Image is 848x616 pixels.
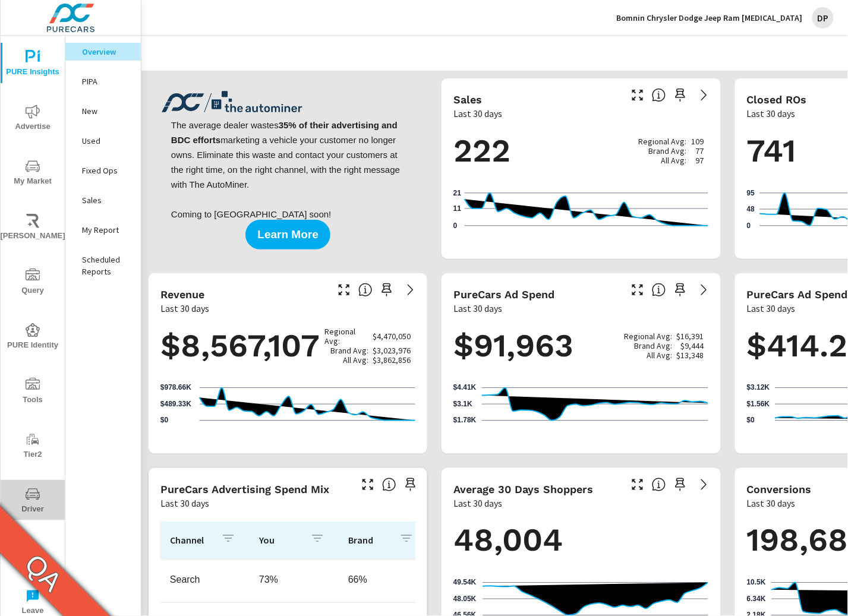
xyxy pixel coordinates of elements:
div: Scheduled Reports [65,251,141,280]
p: [DATE] [775,430,817,442]
p: All Avg: [343,355,369,365]
button: Learn More [245,220,330,249]
a: See more details in report [695,86,714,105]
p: Brand [348,534,390,546]
span: Learn More [257,229,318,240]
p: Last 30 days [747,106,796,121]
text: 6.34K [747,595,766,604]
text: $0 [160,416,169,425]
div: Used [65,132,141,150]
div: Overview [65,43,141,61]
div: My Report [65,221,141,239]
h1: 48,004 [453,520,708,561]
p: Regional Avg: [324,327,369,346]
div: Sales [65,191,141,209]
p: 97 [696,156,704,165]
text: 10.5K [747,579,766,587]
a: See more details in report [401,280,420,299]
p: Sales [82,194,131,206]
p: 109 [692,137,704,146]
button: Make Fullscreen [335,280,354,299]
div: Fixed Ops [65,162,141,179]
p: [DATE] [759,235,801,247]
p: Used [82,135,131,147]
p: Last 30 days [453,106,502,121]
span: Save this to your personalized report [401,475,420,494]
p: Fixed Ops [82,165,131,176]
span: Save this to your personalized report [377,280,396,299]
h1: 222 [453,131,708,171]
p: Bomnin Chrysler Dodge Jeep Ram [MEDICAL_DATA] [617,12,803,23]
span: PURE Insights [4,50,61,79]
span: Driver [4,487,61,516]
p: Scheduled Reports [82,254,131,277]
p: Overview [82,46,131,58]
p: Brand Avg: [331,346,369,355]
span: Query [4,268,61,298]
p: [DATE] [374,430,415,442]
button: Make Fullscreen [358,475,377,494]
span: My Market [4,159,61,188]
p: $13,348 [677,350,704,360]
p: Last 30 days [160,496,209,510]
text: $978.66K [160,384,191,392]
p: Channel [170,534,212,546]
p: Regional Avg: [639,137,687,146]
span: Advertise [4,105,61,134]
div: New [65,102,141,120]
p: All Avg: [661,156,687,165]
td: Search [160,566,250,595]
span: Operations [4,542,61,571]
p: [DATE] [482,430,524,442]
p: Brand Avg: [649,146,687,156]
td: 66% [339,566,428,595]
p: Last 30 days [453,496,502,510]
h5: PureCars Ad Spend [453,288,554,301]
h5: Closed ROs [747,93,807,106]
text: $4.41K [453,384,477,392]
text: 48 [747,205,755,213]
h5: PureCars Advertising Spend Mix [160,483,329,495]
p: Last 30 days [453,301,502,315]
button: Make Fullscreen [628,475,647,494]
span: Tools [4,378,61,407]
span: Save this to your personalized report [671,280,690,299]
span: Number of vehicles sold by the dealership over the selected date range. [Source: This data is sou... [652,88,666,102]
text: 48.05K [453,595,477,604]
text: 95 [747,189,755,197]
h1: $91,963 [453,326,708,366]
p: Regional Avg: [624,331,672,341]
p: [DATE] [465,235,506,247]
h5: Sales [453,93,482,106]
p: Last 30 days [160,301,209,315]
p: Last 30 days [747,496,796,510]
span: [PERSON_NAME] [4,214,61,243]
a: See more details in report [695,280,714,299]
p: $9,444 [681,341,704,350]
text: 11 [453,204,462,213]
h1: $8,567,107 [160,326,415,366]
p: $4,470,050 [373,331,411,341]
h5: Revenue [160,288,204,301]
text: 49.54K [453,579,477,587]
text: $1.78K [453,416,477,425]
p: New [82,105,131,117]
div: DP [812,7,834,29]
text: $0 [747,416,755,425]
span: Total cost of media for all PureCars channels for the selected dealership group over the selected... [652,283,666,297]
button: Make Fullscreen [628,280,647,299]
p: All Avg: [647,350,672,360]
p: You [259,534,301,546]
text: 0 [453,222,458,230]
p: $3,023,976 [373,346,411,355]
p: $16,391 [677,331,704,341]
p: [DATE] [667,430,709,442]
p: [DATE] [200,430,241,442]
span: Save this to your personalized report [671,86,690,105]
text: $489.33K [160,400,191,409]
text: 21 [453,189,462,197]
p: Last 30 days [747,301,796,315]
p: Brand Avg: [634,341,672,350]
p: [DATE] [667,235,709,247]
h5: Conversions [747,483,812,495]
